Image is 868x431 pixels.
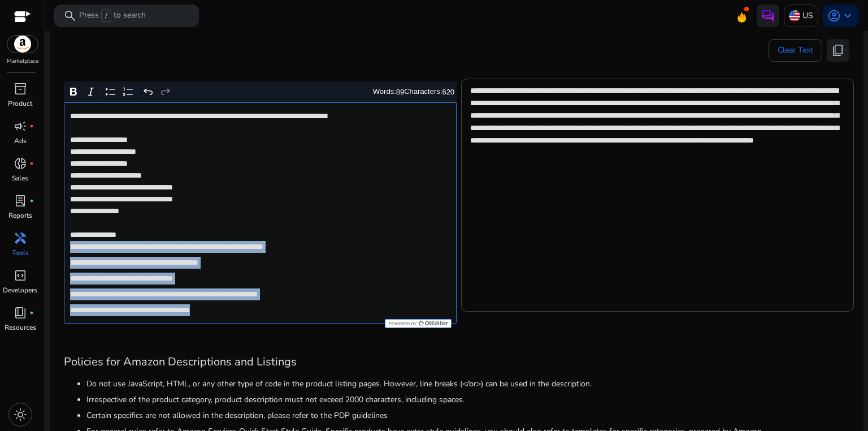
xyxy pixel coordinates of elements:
[63,9,77,23] span: search
[14,119,27,133] span: campaign
[12,248,29,258] p: Tools
[29,311,34,315] span: fiber_manual_record
[29,161,34,166] span: fiber_manual_record
[14,136,27,146] p: Ads
[7,36,38,53] img: amazon.svg
[29,124,34,128] span: fiber_manual_record
[8,98,32,109] p: Product
[101,10,111,22] span: /
[442,88,454,96] label: 620
[802,6,813,25] p: US
[396,88,404,96] label: 89
[827,39,849,62] button: content_copy
[789,10,800,21] img: us.svg
[373,85,454,99] div: Words: Characters:
[86,378,849,390] li: Do not use JavaScript, HTML, or any other type of code in the product listing pages. However, lin...
[14,306,27,320] span: book_4
[831,44,845,57] span: content_copy
[7,57,38,66] p: Marketplace
[14,269,27,282] span: code_blocks
[79,10,146,22] p: Press to search
[64,81,457,103] div: Editor toolbar
[388,321,416,326] span: Powered by
[64,355,849,369] h3: Policies for Amazon Descriptions and Listings
[14,194,27,208] span: lab_profile
[29,199,34,203] span: fiber_manual_record
[64,102,457,324] div: Rich Text Editor. Editing area: main. Press Alt+0 for help.
[86,394,849,406] li: Irrespective of the product category, product description must not exceed 2000 characters, includ...
[14,408,27,421] span: light_mode
[778,39,813,62] span: Clear Text
[3,285,37,295] p: Developers
[827,9,841,23] span: account_circle
[14,231,27,245] span: handyman
[86,410,849,421] li: Certain specifics are not allowed in the description, please refer to the PDP guidelines
[769,39,822,62] button: Clear Text
[841,9,854,23] span: keyboard_arrow_down
[8,210,32,221] p: Reports
[14,157,27,170] span: donut_small
[12,173,28,183] p: Sales
[5,322,36,333] p: Resources
[14,82,27,96] span: inventory_2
